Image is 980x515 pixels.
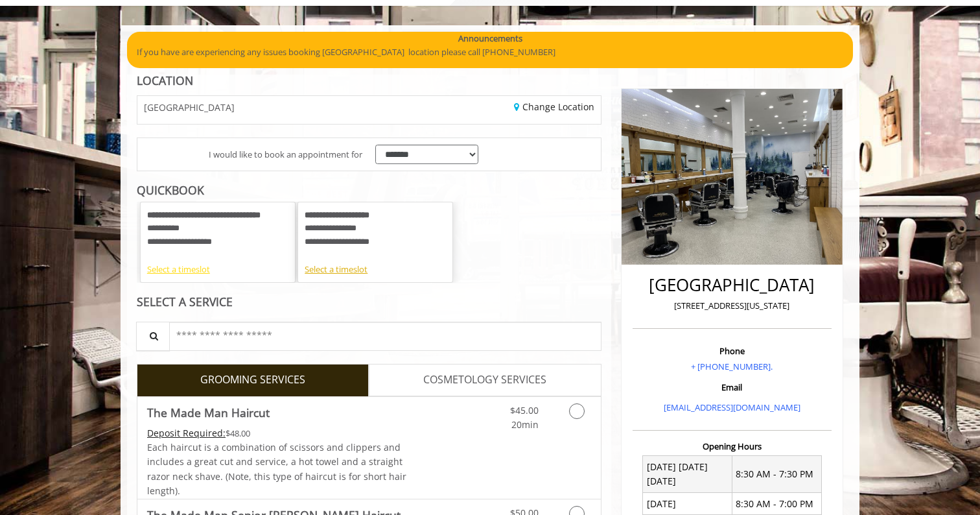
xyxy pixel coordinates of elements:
h3: Opening Hours [633,442,832,451]
div: Select a timeslot [147,263,288,276]
a: [EMAIL_ADDRESS][DOMAIN_NAME] [664,401,800,413]
td: 8:30 AM - 7:00 PM [732,493,821,515]
td: [DATE] [DATE] [DATE] [643,456,732,493]
b: Announcements [458,32,522,45]
span: $45.00 [510,404,539,416]
b: QUICKBOOK [137,182,204,198]
span: COSMETOLOGY SERVICES [423,372,546,389]
span: GROOMING SERVICES [200,372,305,389]
h3: Phone [636,346,828,355]
span: 20min [511,418,539,431]
button: Service Search [136,322,170,351]
div: SELECT A SERVICE [137,296,601,308]
span: I would like to book an appointment for [209,148,362,162]
p: [STREET_ADDRESS][US_STATE] [636,299,828,313]
b: The Made Man Haircut [147,403,270,422]
span: This service needs some Advance to be paid before we block your appointment [147,427,226,439]
p: If you have are experiencing any issues booking [GEOGRAPHIC_DATA] location please call [PHONE_NUM... [137,45,843,59]
div: Select a timeslot [305,263,446,276]
h3: Email [636,383,828,392]
td: 8:30 AM - 7:30 PM [732,456,821,493]
div: $48.00 [147,426,408,440]
span: Each haircut is a combination of scissors and clippers and includes a great cut and service, a ho... [147,441,406,497]
td: [DATE] [643,493,732,515]
h2: [GEOGRAPHIC_DATA] [636,276,828,294]
b: LOCATION [137,73,193,88]
span: [GEOGRAPHIC_DATA] [144,102,235,112]
a: + [PHONE_NUMBER]. [691,361,773,372]
a: Change Location [514,101,594,113]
